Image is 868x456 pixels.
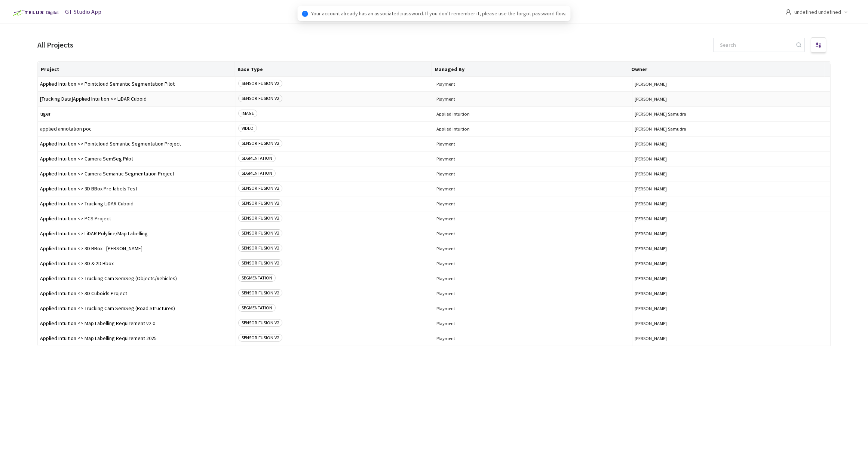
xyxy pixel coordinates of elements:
span: IMAGE [238,110,257,117]
span: tiger [40,111,233,117]
span: VIDEO [238,125,257,132]
span: Playment [436,336,630,341]
span: SENSOR FUSION V2 [238,184,282,192]
span: Applied Intuition <> Map Labelling Requirement v2.0 [40,321,233,326]
span: SEGMENTATION [238,154,276,162]
span: Applied Intuition <> 3D BBox - [PERSON_NAME] [40,246,233,251]
span: SENSOR FUSION V2 [238,95,282,102]
span: [PERSON_NAME] [635,141,828,147]
span: Applied Intuition <> Camera Semantic Segmentation Project [40,171,233,177]
span: SEGMENTATION [238,304,276,312]
span: [PERSON_NAME] [635,276,828,281]
span: Playment [436,306,630,311]
span: Playment [436,96,630,102]
span: Playment [436,276,630,281]
span: SENSOR FUSION V2 [238,319,282,327]
span: Applied Intuition <> Map Labelling Requirement 2025 [40,336,233,341]
th: Base Type [234,62,431,77]
span: Playment [436,171,630,177]
span: Playment [436,216,630,221]
span: SENSOR FUSION V2 [238,214,282,222]
span: Playment [436,291,630,296]
span: Playment [436,186,630,192]
span: Playment [436,321,630,326]
span: [PERSON_NAME] [635,261,828,266]
span: Applied Intuition <> Trucking LiDAR Cuboid [40,201,233,206]
th: Managed By [432,62,628,77]
span: [PERSON_NAME] [635,171,828,177]
span: Applied Intuition <> Camera SemSeg Pilot [40,156,233,162]
span: SENSOR FUSION V2 [238,289,282,297]
span: Applied Intuition <> LiDAR Polyline/Map Labelling [40,231,233,236]
span: SENSOR FUSION V2 [238,229,282,237]
span: user [785,9,791,15]
span: Playment [436,231,630,236]
span: [PERSON_NAME] [635,306,828,311]
span: SENSOR FUSION V2 [238,199,282,207]
span: Playment [436,261,630,266]
span: SENSOR FUSION V2 [238,259,282,267]
th: Owner [628,62,825,77]
span: [PERSON_NAME] [635,186,828,192]
span: Applied Intuition <> PCS Project [40,216,233,221]
span: Applied Intuition <> 3D BBox Pre-labels Test [40,186,233,192]
span: [PERSON_NAME] Samudra [635,111,828,117]
span: [PERSON_NAME] [635,336,828,341]
span: Playment [436,141,630,147]
span: Applied Intuition [436,111,630,117]
span: SENSOR FUSION V2 [238,140,282,147]
span: applied annotation poc [40,126,233,132]
span: SEGMENTATION [238,274,276,282]
span: Applied Intuition <> Pointcloud Semantic Segmentation Pilot [40,81,233,87]
span: GT Studio App [65,8,101,15]
span: Playment [436,156,630,162]
th: Project [38,62,234,77]
span: SENSOR FUSION V2 [238,244,282,252]
span: Your account already has an associated password. If you don't remember it, please use the forgot ... [311,9,566,18]
span: Applied Intuition <> 3D & 2D Bbox [40,261,233,266]
span: [PERSON_NAME] [635,291,828,296]
img: Telus [9,7,61,19]
span: SENSOR FUSION V2 [238,334,282,342]
span: [PERSON_NAME] Samudra [635,126,828,132]
input: Search [715,38,795,52]
span: Playment [436,201,630,206]
span: info-circle [302,11,308,17]
span: SENSOR FUSION V2 [238,80,282,87]
span: Applied Intuition <> 3D Cuboids Project [40,291,233,296]
span: [Trucking Data]Applied Intuition <> LiDAR Cuboid [40,96,233,102]
span: Playment [436,81,630,87]
span: Playment [436,246,630,251]
span: [PERSON_NAME] [635,231,828,236]
span: Applied Intuition [436,126,630,132]
span: [PERSON_NAME] [635,216,828,221]
span: [PERSON_NAME] [635,321,828,326]
span: [PERSON_NAME] [635,81,828,87]
span: [PERSON_NAME] [635,96,828,102]
span: Applied Intuition <> Pointcloud Semantic Segmentation Project [40,141,233,147]
span: [PERSON_NAME] [635,156,828,162]
div: All Projects [37,40,73,51]
span: [PERSON_NAME] [635,201,828,206]
span: [PERSON_NAME] [635,246,828,251]
span: SEGMENTATION [238,169,276,177]
span: Applied Intuition <> Trucking Cam SemSeg (Objects/Vehicles) [40,276,233,281]
span: down [844,10,848,14]
span: Applied Intuition <> Trucking Cam SemSeg (Road Structures) [40,306,233,311]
